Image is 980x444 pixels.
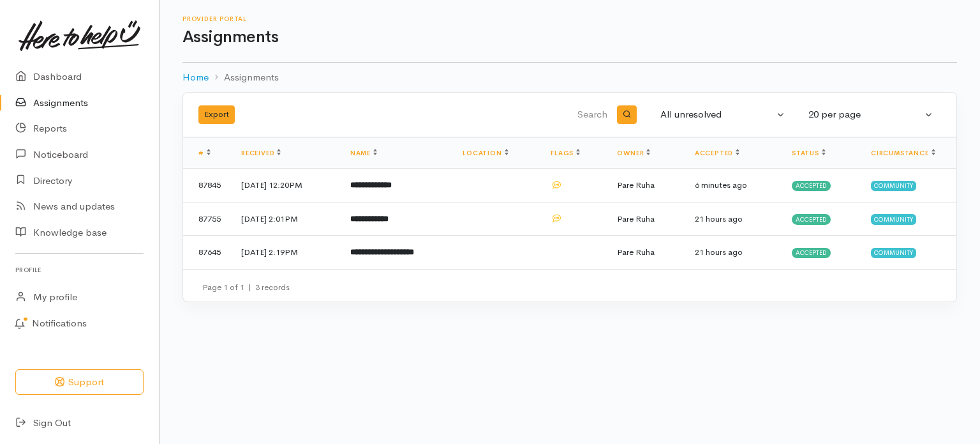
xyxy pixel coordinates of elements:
span: Accepted [792,248,831,258]
div: 20 per page [808,107,922,122]
span: Accepted [792,214,831,224]
span: Community [871,214,916,224]
a: Home [182,70,209,85]
td: [DATE] 2:01PM [231,202,340,236]
button: Export [198,105,235,124]
h6: Provider Portal [182,15,957,22]
a: Owner [617,149,650,157]
button: Support [15,369,144,395]
span: Community [871,248,916,258]
td: 87845 [183,169,231,203]
button: 20 per page [801,102,941,127]
a: Circumstance [871,149,935,157]
time: 21 hours ago [695,247,743,257]
span: Pare Ruha [617,180,655,190]
input: Search [426,100,610,130]
time: 6 minutes ago [695,180,747,190]
a: Location [463,149,508,157]
td: 87645 [183,236,231,269]
div: All unresolved [660,107,774,122]
small: Page 1 of 1 3 records [202,282,290,293]
span: Community [871,181,916,191]
a: Received [241,149,281,157]
button: All unresolved [653,102,793,127]
h6: Profile [15,261,144,279]
a: Flags [551,149,580,157]
td: [DATE] 2:19PM [231,236,340,269]
time: 21 hours ago [695,213,743,224]
span: Pare Ruha [617,247,655,257]
a: Status [792,149,826,157]
td: [DATE] 12:20PM [231,169,340,203]
h1: Assignments [182,28,957,47]
td: 87755 [183,202,231,236]
span: Pare Ruha [617,213,655,224]
span: | [248,282,251,293]
a: # [198,149,211,157]
nav: breadcrumb [182,63,957,93]
li: Assignments [209,70,279,85]
a: Name [350,149,377,157]
a: Accepted [695,149,739,157]
span: Accepted [792,181,831,191]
